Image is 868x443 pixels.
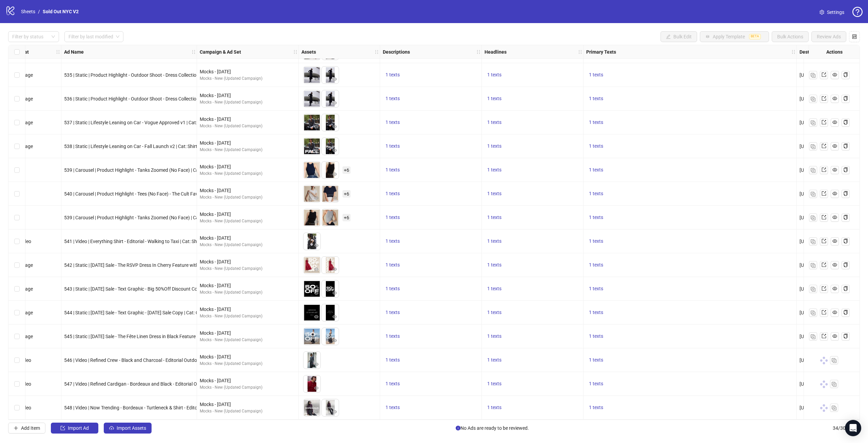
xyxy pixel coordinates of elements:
img: Asset 2 [322,280,339,297]
span: 1 texts [386,143,400,149]
span: 1 texts [589,333,603,339]
span: copy [843,191,848,196]
button: 1 texts [586,380,606,388]
span: eye [314,196,319,200]
button: 1 texts [586,356,606,364]
button: Duplicate [809,332,817,340]
span: eye [332,172,337,177]
div: Open Intercom Messenger [845,420,861,436]
button: Preview [331,99,339,107]
button: 1 texts [485,166,504,174]
span: eye [832,96,837,101]
div: Select row 20 [8,63,25,87]
button: 1 texts [383,166,402,174]
span: 1 texts [589,143,603,149]
img: Duplicate [832,358,836,363]
span: eye [314,172,319,177]
span: eye [832,310,837,315]
button: 1 texts [485,118,504,127]
button: Preview [312,313,320,321]
button: 1 texts [586,261,606,269]
button: 1 texts [586,332,606,340]
div: Select row 33 [8,372,25,396]
button: 1 texts [485,309,504,317]
span: holder [191,50,196,54]
span: eye [314,409,319,414]
span: eye [314,314,319,319]
button: Preview [312,289,320,297]
img: Asset 1 [303,185,320,202]
button: Preview [312,99,320,107]
a: Sold Out NYC V2 [41,8,80,15]
div: Resize Headlines column [581,45,583,58]
img: Asset 1 [303,138,320,155]
span: copy [843,334,848,338]
img: Asset 1 [303,257,320,274]
button: Preview [312,384,320,392]
span: import [60,426,65,430]
span: plus [14,426,18,430]
span: 1 texts [589,262,603,267]
button: Duplicate [830,404,838,412]
span: 1 texts [589,167,603,172]
img: Asset 2 [322,162,339,179]
button: Bulk Actions [772,31,809,42]
button: Import Ad [51,423,98,433]
div: Select row 26 [8,206,25,229]
button: 1 texts [485,214,504,222]
img: Asset 1 [303,352,320,369]
span: eye [314,386,319,390]
strong: Campaign & Ad Set [200,48,241,56]
span: copy [843,167,848,172]
span: 1 texts [589,238,603,244]
span: copy [843,120,848,125]
img: Duplicate [811,97,815,101]
div: Select row 34 [8,396,25,420]
button: Preview [312,408,320,416]
img: Duplicate [811,121,815,125]
span: export [822,215,826,220]
button: 1 texts [586,142,606,150]
span: 1 texts [386,72,400,77]
span: eye [314,219,319,224]
span: 1 texts [386,167,400,172]
button: 1 texts [383,380,402,388]
div: Select row 29 [8,277,25,301]
button: Preview [331,218,339,226]
span: eye [332,291,337,295]
span: copy [843,72,848,77]
img: Asset 2 [322,185,339,202]
button: 1 texts [485,142,504,150]
button: Duplicate [830,380,838,388]
button: 1 texts [383,356,402,364]
span: copy [843,310,848,315]
button: Import Assets [104,423,152,433]
button: Duplicate [830,356,838,364]
span: eye [332,124,337,129]
button: 1 texts [383,285,402,293]
span: eye [314,148,319,153]
img: Asset 2 [322,67,339,84]
span: 1 texts [589,119,603,125]
span: 1 texts [487,405,501,410]
span: eye [314,124,319,129]
button: Preview [312,170,320,179]
span: Settings [827,8,844,16]
span: holder [476,50,481,54]
span: eye [832,239,837,243]
span: eye [314,77,319,81]
span: holder [583,50,587,54]
img: Duplicate [811,239,815,244]
span: eye [832,286,837,291]
img: Asset 2 [322,90,339,107]
span: copy [843,239,848,243]
span: copy [843,262,848,267]
button: 1 texts [383,332,402,340]
div: Resize Descriptions column [480,45,481,58]
button: 1 texts [485,380,504,388]
span: 1 texts [386,96,400,101]
button: Duplicate [809,95,817,103]
span: eye [332,100,337,105]
span: cloud-upload [109,426,114,430]
span: 1 texts [589,191,603,196]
